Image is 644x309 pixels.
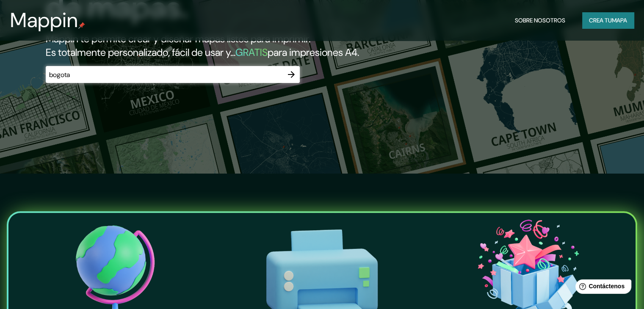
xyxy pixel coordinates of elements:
font: Mappin [10,7,78,33]
font: Crea tu [589,17,612,24]
button: Crea tumapa [582,12,634,28]
font: GRATIS [235,46,268,59]
button: Sobre nosotros [511,12,569,28]
font: para impresiones A4. [268,46,359,59]
input: Elige tu lugar favorito [46,70,283,80]
font: Es totalmente personalizado, fácil de usar y... [46,46,235,59]
img: pin de mapeo [78,22,85,29]
font: Sobre nosotros [515,17,565,24]
font: mapa [612,17,627,24]
iframe: Lanzador de widgets de ayuda [569,276,635,300]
